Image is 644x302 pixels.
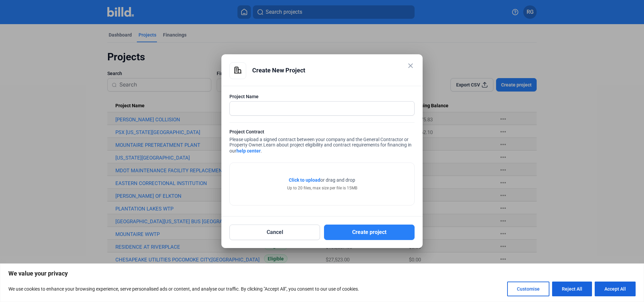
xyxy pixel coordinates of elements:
div: Project Contract [229,128,415,137]
button: Accept All [595,282,636,296]
p: We value your privacy [8,269,636,278]
button: Create project [324,225,415,240]
div: Project Name [229,93,415,100]
p: We use cookies to enhance your browsing experience, serve personalised ads or content, and analys... [8,285,359,293]
button: Customise [507,282,549,296]
div: Create New Project [252,62,415,78]
span: Learn about project eligibility and contract requirements for financing in our . [229,142,412,154]
div: Please upload a signed contract between your company and the General Contractor or Property Owner. [229,128,415,156]
a: help center [236,148,261,154]
div: Up to 20 files, max size per file is 15MB [287,185,357,191]
button: Reject All [552,282,592,296]
button: Cancel [229,225,320,240]
span: or drag and drop [320,177,355,183]
span: Click to upload [289,177,320,183]
mat-icon: close [407,62,415,70]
